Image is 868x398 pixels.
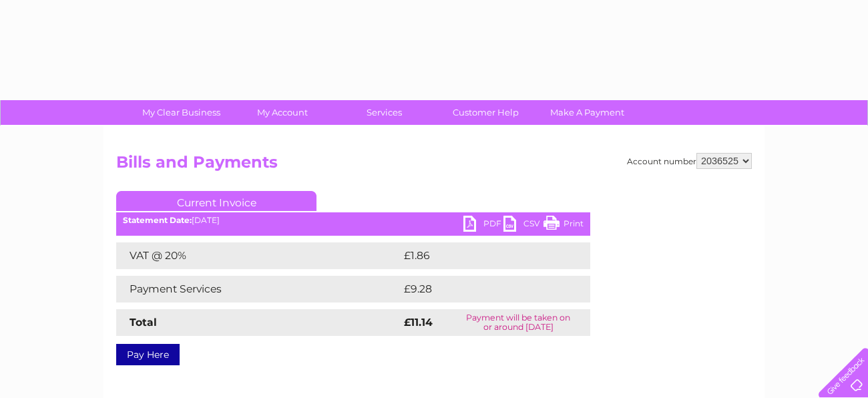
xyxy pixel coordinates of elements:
[544,216,584,235] a: Print
[447,309,590,336] td: Payment will be taken on or around [DATE]
[116,216,590,225] div: [DATE]
[116,191,316,211] a: Current Invoice
[123,215,192,225] b: Statement Date:
[329,100,439,125] a: Services
[126,100,236,125] a: My Clear Business
[532,100,642,125] a: Make A Payment
[401,242,558,269] td: £1.86
[130,316,157,329] strong: Total
[116,344,180,365] a: Pay Here
[463,216,503,235] a: PDF
[116,242,401,269] td: VAT @ 20%
[627,153,752,169] div: Account number
[401,276,560,303] td: £9.28
[116,276,401,303] td: Payment Services
[228,100,338,125] a: My Account
[431,100,541,125] a: Customer Help
[116,153,752,178] h2: Bills and Payments
[404,316,433,329] strong: £11.14
[503,216,544,235] a: CSV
